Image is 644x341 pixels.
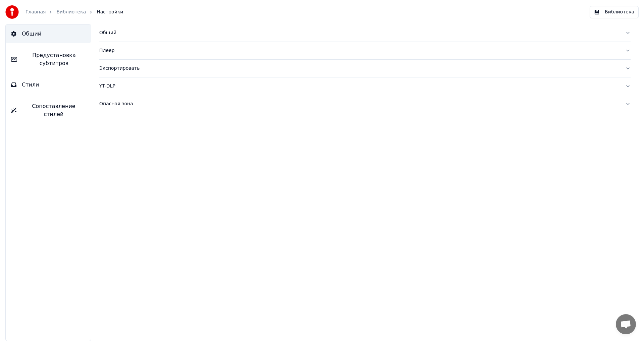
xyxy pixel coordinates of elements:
[99,101,620,107] div: Опасная зона
[25,9,46,15] a: Главная
[25,9,123,15] nav: breadcrumb
[99,77,631,95] button: YT-DLP
[5,5,19,19] img: youka
[616,314,636,334] div: Открытый чат
[590,6,639,18] button: Библиотека
[99,24,631,42] button: Общий
[99,42,631,59] button: Плеер
[99,60,631,77] button: Экспортировать
[6,24,91,43] button: Общий
[22,81,39,89] span: Стили
[99,95,631,113] button: Опасная зона
[22,102,86,118] span: Сопоставление стилей
[6,75,91,94] button: Стили
[99,65,620,72] div: Экспортировать
[6,46,91,73] button: Предустановка субтитров
[22,51,86,67] span: Предустановка субтитров
[22,30,41,38] span: Общий
[99,30,620,36] div: Общий
[99,83,620,90] div: YT-DLP
[99,47,620,54] div: Плеер
[6,97,91,124] button: Сопоставление стилей
[56,9,86,15] a: Библиотека
[97,9,123,15] span: Настройки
